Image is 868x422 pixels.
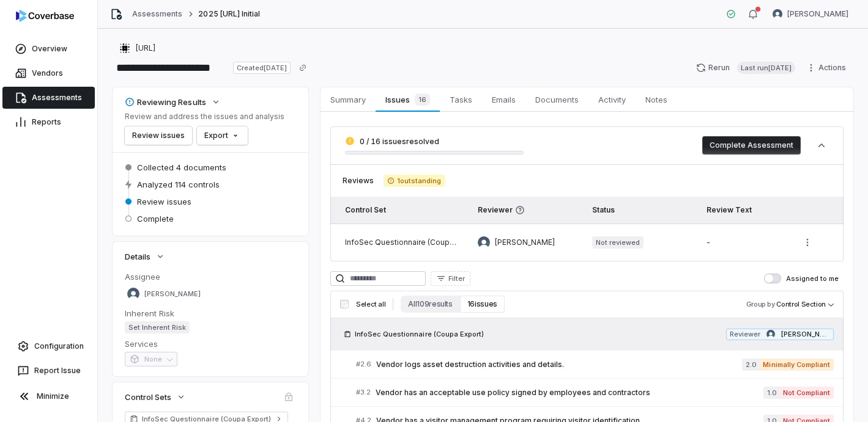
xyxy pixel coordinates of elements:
button: Complete Assessment [702,136,801,155]
button: 16 issues [460,296,505,313]
span: Filter [448,274,465,283]
span: Notes [640,92,672,107]
a: #3.2Vendor has an acceptable use policy signed by employees and contractors1.0Not Compliant [356,379,834,406]
img: logo-D7KZi-bG.svg [16,10,74,22]
span: Control Set [345,205,386,214]
dt: Assignee [125,271,296,282]
img: Daniel Aranibar avatar [127,288,139,300]
span: Minimally Compliant [759,358,834,371]
span: 0 / 16 issues resolved [360,137,439,146]
label: Assigned to me [764,274,839,283]
span: # 3.2 [356,388,371,397]
button: RerunLast run[DATE] [689,59,803,77]
span: [PERSON_NAME] [495,238,555,247]
dt: Inherent Risk [125,308,296,319]
span: Vendor has an acceptable use policy signed by employees and contractors [376,388,763,398]
span: Reviews [343,176,374,186]
span: Not reviewed [592,236,644,249]
button: Report Issue [5,360,92,382]
div: InfoSec Questionnaire (Coupa Export) [345,238,458,247]
div: - [707,238,779,247]
button: Reviewing Results [121,91,224,113]
span: 16 [415,93,430,106]
button: Minimize [5,384,92,409]
a: #2.6Vendor logs asset destruction activities and details.2.0Minimally Compliant [356,351,834,378]
input: Select all [340,300,349,308]
dt: Services [125,338,296,349]
span: Set Inherent Risk [125,321,190,333]
span: 2025 [URL] Initial [198,9,260,19]
a: Overview [2,38,95,60]
span: InfoSec Questionnaire (Coupa Export) [355,329,484,339]
img: Daniel Aranibar avatar [773,9,782,19]
p: Review and address the issues and analysis [125,112,284,122]
span: Status [592,205,615,214]
span: Complete [137,213,174,224]
span: Control Sets [125,391,171,402]
span: Reviewer [730,330,760,339]
span: Reviewer [478,205,573,215]
span: 2.0 [742,358,759,371]
button: Copy link [292,57,314,79]
button: Export [197,126,248,145]
span: # 2.6 [356,360,371,369]
span: [PERSON_NAME] [144,289,201,299]
span: 1.0 [763,387,779,399]
span: Issues [380,91,434,108]
button: Filter [431,271,470,286]
span: Select all [356,300,385,309]
button: Actions [803,59,853,77]
span: Analyzed 114 controls [137,179,220,190]
img: Bill Admin avatar [478,236,490,249]
span: Emails [487,92,521,107]
a: Vendors [2,62,95,84]
span: Collected 4 documents [137,162,226,173]
span: Tasks [445,92,477,107]
span: Activity [593,92,631,107]
span: [URL] [136,43,155,53]
button: Control Sets [121,386,190,408]
a: Reports [2,111,95,133]
span: Summary [325,92,371,107]
span: Last run [DATE] [737,62,795,74]
a: Assessments [132,9,182,19]
span: Group by [746,300,775,308]
span: 1 outstanding [384,175,445,187]
button: https://retellai.com/[URL] [115,37,159,59]
span: [PERSON_NAME] [781,330,830,339]
img: Bill Admin avatar [766,330,775,338]
span: [PERSON_NAME] [787,9,848,19]
button: Daniel Aranibar avatar[PERSON_NAME] [765,5,856,23]
a: Assessments [2,87,95,109]
span: Review issues [137,196,191,207]
span: Documents [530,92,584,107]
button: All 109 results [401,296,459,313]
div: Reviewing Results [125,96,206,107]
a: Configuration [5,335,92,357]
span: Not Compliant [779,387,834,399]
span: Vendor logs asset destruction activities and details. [376,360,742,369]
span: Created [DATE] [233,62,291,74]
span: Details [125,251,150,262]
span: Review Text [707,205,752,214]
button: Assigned to me [764,274,781,283]
button: Review issues [125,126,192,145]
button: Details [121,246,169,267]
